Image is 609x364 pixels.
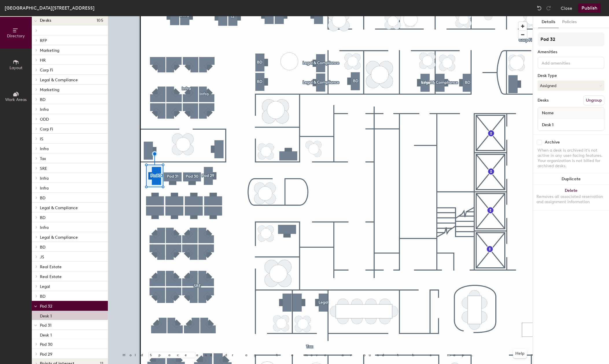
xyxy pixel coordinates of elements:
span: Infra [40,107,49,112]
div: When a desk is archived it's not active in any user-facing features. Your organization is not bil... [538,148,604,169]
span: Real Estate [40,274,62,279]
div: Amenities [538,50,604,54]
input: Add amenities [540,59,593,66]
span: Marketing [40,48,59,53]
p: Desk 1 [40,331,52,338]
div: Desk Type [538,73,604,78]
span: Pod 31 [40,323,51,328]
span: Infra [40,176,49,181]
span: IS [40,137,43,141]
span: BD [40,97,45,102]
button: Assigned [538,80,604,91]
span: Tax [40,156,46,161]
span: BD [40,215,45,220]
span: Legal [40,284,50,289]
button: Ungroup [583,95,604,105]
button: Publish [578,3,601,13]
span: Marketing [40,87,59,92]
div: [GEOGRAPHIC_DATA][STREET_ADDRESS] [5,4,95,12]
button: Duplicate [533,173,609,185]
input: Unnamed desk [539,121,603,129]
div: Removes all associated reservation and assignment information [536,194,606,205]
span: Desks [40,18,51,23]
div: Archive [545,140,560,145]
span: Corp Fi [40,127,53,132]
span: RFP [40,38,47,43]
span: SRE [40,166,47,171]
span: Pod 29 [40,352,52,357]
span: Work Areas [5,97,27,102]
div: Desks [538,98,549,103]
button: Close [561,3,572,13]
span: Legal & Compliance [40,235,78,240]
button: DeleteRemoves all associated reservation and assignment information [533,185,609,210]
span: JS [40,255,44,260]
span: HR [40,58,46,63]
img: Undo [536,5,542,11]
span: Infra [40,146,49,151]
button: Details [538,16,559,28]
span: Name [539,108,557,118]
span: 105 [97,18,103,23]
span: BD [40,294,45,299]
span: Infra [40,186,49,191]
img: Redo [546,5,551,11]
span: Legal & Compliance [40,78,78,82]
span: Legal & Compliance [40,205,78,210]
button: Policies [559,16,580,28]
span: Layout [10,65,23,70]
p: Desk 1 [40,312,52,319]
span: BD [40,245,45,250]
span: Pod 30 [40,342,53,347]
span: Infra [40,225,49,230]
button: Help [513,349,527,358]
span: BD [40,196,45,201]
span: Pod 32 [40,304,52,309]
span: Directory [7,34,25,38]
span: Corp Fi [40,68,53,73]
span: Real Estate [40,264,62,269]
span: ODD [40,117,49,122]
